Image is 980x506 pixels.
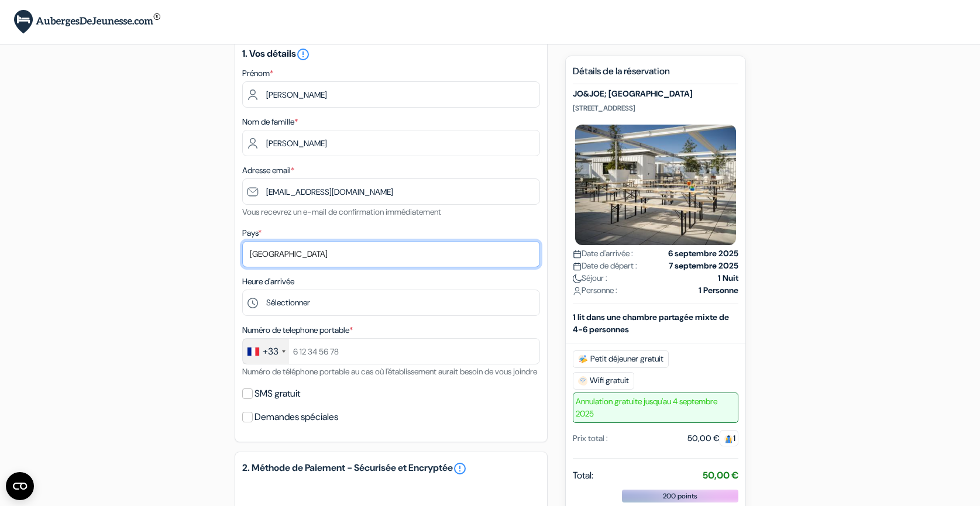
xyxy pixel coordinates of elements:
img: user_icon.svg [573,287,582,295]
img: free_wifi.svg [578,376,587,385]
span: Date d'arrivée : [573,247,633,260]
div: +33 [263,345,278,359]
span: 200 points [663,491,697,501]
h5: 1. Vos détails [242,47,540,61]
input: 6 12 34 56 78 [242,338,540,364]
button: Ouvrir le widget CMP [6,472,34,500]
small: Vous recevrez un e-mail de confirmation immédiatement [242,206,441,217]
strong: 6 septembre 2025 [668,247,738,260]
img: calendar.svg [573,262,582,271]
span: Total: [573,469,593,483]
input: Entrer le nom de famille [242,130,540,156]
img: AubergesDeJeunesse.com [14,10,160,34]
img: calendar.svg [573,250,582,259]
small: Numéro de téléphone portable au cas où l'établissement aurait besoin de vous joindre [242,366,537,377]
div: Prix total : [573,432,608,445]
span: Séjour : [573,272,607,284]
label: Numéro de telephone portable [242,324,353,336]
span: Personne : [573,284,617,297]
input: Entrer adresse e-mail [242,178,540,205]
label: Demandes spéciales [255,409,338,425]
img: moon.svg [573,274,582,283]
p: [STREET_ADDRESS] [573,104,738,113]
input: Entrez votre prénom [242,81,540,108]
h5: 2. Méthode de Paiement - Sécurisée et Encryptée [242,462,540,476]
label: Nom de famille [242,116,298,128]
img: free_breakfast.svg [578,354,588,364]
i: error_outline [296,47,310,61]
b: 1 lit dans une chambre partagée mixte de 4-6 personnes [573,312,729,335]
strong: 50,00 € [703,469,738,481]
label: Adresse email [242,164,294,177]
h5: Détails de la réservation [573,66,738,84]
img: guest.svg [724,435,733,443]
a: error_outline [296,47,310,60]
label: Prénom [242,67,273,80]
strong: 1 Personne [699,284,738,297]
span: Annulation gratuite jusqu'au 4 septembre 2025 [573,393,738,423]
label: Pays [242,227,262,239]
strong: 1 Nuit [718,272,738,284]
label: SMS gratuit [255,385,300,402]
span: Petit déjeuner gratuit [573,350,669,368]
a: error_outline [453,462,467,476]
span: Date de départ : [573,260,637,272]
div: France: +33 [243,339,289,364]
strong: 7 septembre 2025 [669,260,738,272]
span: Wifi gratuit [573,372,634,390]
div: 50,00 € [687,432,738,445]
span: 1 [720,430,738,446]
label: Heure d'arrivée [242,276,294,288]
h5: JO&JOE; [GEOGRAPHIC_DATA] [573,89,738,99]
